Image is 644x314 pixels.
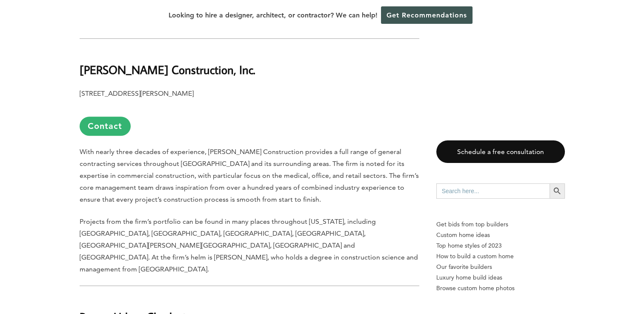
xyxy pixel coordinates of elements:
a: Top home styles of 2023 [436,240,565,251]
a: Contact [80,117,131,136]
a: Luxury home build ideas [436,272,565,283]
b: [PERSON_NAME] Construction, Inc. [80,62,255,77]
a: Browse custom home photos [436,283,565,294]
span: Projects from the firm’s portfolio can be found in many places throughout [US_STATE], including [... [80,217,418,273]
a: Our favorite builders [436,262,565,272]
a: Custom home ideas [436,230,565,240]
input: Search here... [436,183,550,199]
b: [STREET_ADDRESS][PERSON_NAME] [80,89,194,97]
p: Get bids from top builders [436,219,565,230]
iframe: Drift Widget Chat Controller [481,253,634,304]
a: How to build a custom home [436,251,565,262]
a: Schedule a free consultation [436,140,565,163]
a: Get Recommendations [381,6,472,24]
span: With nearly three decades of experience, [PERSON_NAME] Construction provides a full range of gene... [80,148,419,203]
svg: Search [552,186,562,196]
